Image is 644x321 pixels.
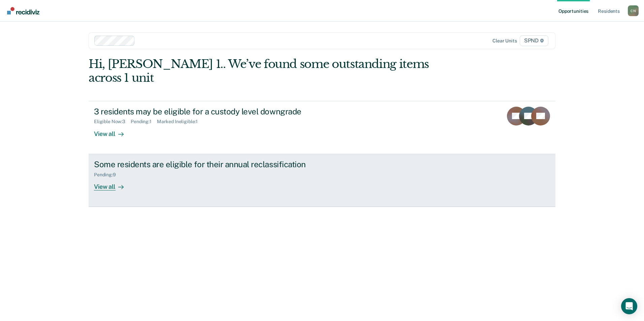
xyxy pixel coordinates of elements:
div: C N [628,5,639,16]
div: Some residents are eligible for their annual reclassification [94,159,330,169]
div: Pending : 9 [94,172,121,178]
button: Profile dropdown button [628,5,639,16]
a: Some residents are eligible for their annual reclassificationPending:9View all [89,154,555,207]
div: Pending : 1 [131,119,157,124]
div: Open Intercom Messenger [621,298,637,314]
a: 3 residents may be eligible for a custody level downgradeEligible Now:3Pending:1Marked Ineligible... [89,101,555,154]
div: Clear units [492,38,517,44]
div: 3 residents may be eligible for a custody level downgrade [94,107,330,116]
div: Hi, [PERSON_NAME] 1.. We’ve found some outstanding items across 1 unit [89,57,462,85]
span: SPND [520,35,548,46]
img: Recidiviz [7,7,39,14]
div: View all [94,177,132,190]
div: View all [94,124,132,138]
div: Eligible Now : 3 [94,119,131,124]
div: Marked Ineligible : 1 [157,119,203,124]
